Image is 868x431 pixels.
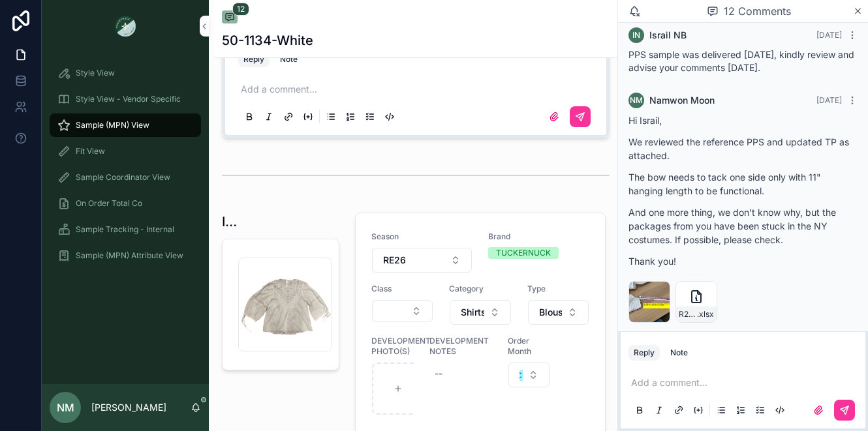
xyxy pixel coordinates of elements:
[435,367,442,380] div: --
[76,224,174,235] span: Sample Tracking - Internal
[649,94,715,107] span: Namwon Moon
[628,135,858,162] p: We reviewed the reference PPS and updated TP as attached.
[50,113,201,137] a: Sample (MPN) View
[372,248,472,273] button: Select Button
[628,170,858,198] p: The bow needs to tack one side only with 11" hanging length to be functional.
[371,336,414,357] span: DEVELOPMENT PHOTO(S)
[50,218,201,241] a: Sample Tracking - Internal
[816,95,842,105] span: [DATE]
[649,29,687,42] span: Israil NB
[50,87,201,111] a: Style View - Vendor Specific
[461,306,484,319] span: Shirts
[816,30,842,40] span: [DATE]
[628,49,854,73] span: PPS sample was delivered [DATE], kindly review and advise your comments [DATE].
[665,345,693,361] button: Note
[429,336,491,357] span: DEVELOPMENT NOTES
[232,3,249,16] span: 12
[449,284,511,294] span: Category
[628,113,858,127] p: Hi Israil,
[628,254,858,268] p: Thank you!
[528,300,589,325] button: Select Button
[450,300,510,325] button: Select Button
[724,3,791,19] span: 12 Comments
[50,244,201,267] a: Sample (MPN) Attribute View
[50,166,201,189] a: Sample Coordinator View
[50,140,201,163] a: Fit View
[222,31,313,50] h1: 50-1134-White
[383,254,406,267] span: RE26
[630,95,643,106] span: NM
[488,231,589,242] span: Brand
[50,192,201,215] a: On Order Total Co
[679,309,697,320] span: R26-50-1134_PEASANT-TOP-W-EYELET-INSET_NATH_PPS-App_[DATE]
[91,401,166,414] p: [PERSON_NAME]
[371,284,433,294] span: Class
[628,205,858,246] p: And one more thing, we don't know why, but the packages from you have been stuck in the NY costum...
[50,61,201,85] a: Style View
[632,30,640,40] span: IN
[76,94,181,104] span: Style View - Vendor Specific
[238,52,270,67] button: Reply
[222,213,241,231] h1: Idea/Style Details
[527,284,589,294] span: Type
[628,345,660,361] button: Reply
[76,172,170,183] span: Sample Coordinator View
[76,146,105,156] span: Fit View
[371,231,473,242] span: Season
[372,300,433,322] button: Select Button
[76,120,149,130] span: Sample (MPN) View
[76,250,183,261] span: Sample (MPN) Attribute View
[76,68,115,78] span: Style View
[280,54,298,65] div: Note
[496,247,551,259] div: TUCKERNUCK
[508,336,550,357] span: Order Month
[57,400,74,415] span: NM
[76,198,142,209] span: On Order Total Co
[222,10,238,26] button: 12
[508,363,550,387] button: Select Button
[275,52,303,67] button: Note
[42,52,209,284] div: scrollable content
[670,348,688,358] div: Note
[115,16,136,37] img: App logo
[697,309,714,320] span: .xlsx
[539,306,562,319] span: Blouses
